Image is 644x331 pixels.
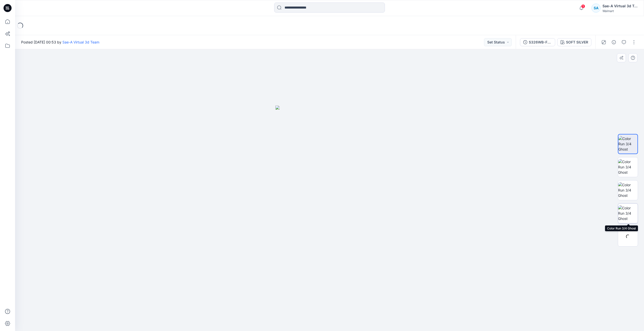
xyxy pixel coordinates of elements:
img: Color Run 3/4 Ghost [618,159,638,175]
div: SOFT SILVER [566,39,588,45]
span: Posted [DATE] 00:53 by [21,39,99,45]
div: S326WB-FF01_SOFT SILVER [529,39,552,45]
button: Details [610,38,618,46]
button: S326WB-FF01_SOFT SILVER [520,38,555,46]
div: Walmart [602,9,638,13]
a: Sae-A Virtual 3d Team [62,40,99,44]
div: SA [591,4,600,13]
div: Sae-A Virtual 3d Team [602,3,638,9]
img: Color Run 3/4 Ghost [618,205,638,221]
img: Color Run 3/4 Ghost [618,136,637,152]
button: SOFT SILVER [557,38,591,46]
img: Color Run 3/4 Ghost [618,182,638,198]
span: 1 [581,4,585,8]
